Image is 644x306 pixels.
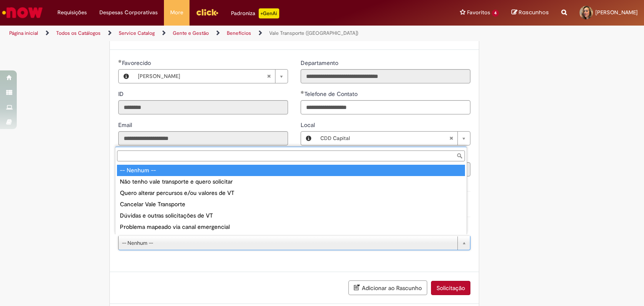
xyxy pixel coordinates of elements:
div: Dúvidas e outras solicitações de VT [117,210,465,221]
div: Problema mapeado via canal emergencial [117,221,465,233]
ul: Tipo da Solicitação [115,163,467,234]
div: Não tenho vale transporte e quero solicitar [117,176,465,187]
div: Cancelar Vale Transporte [117,199,465,210]
div: Quero alterar percursos e/ou valores de VT [117,187,465,199]
div: -- Nenhum -- [117,165,465,176]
